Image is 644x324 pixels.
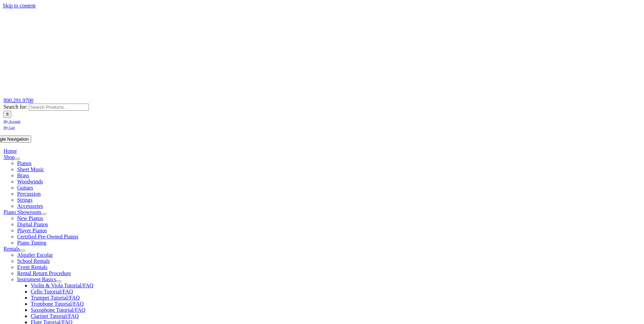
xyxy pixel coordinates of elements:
a: Piano Showroom [3,209,41,215]
a: Shop [3,154,15,160]
a: My Cart [3,124,15,130]
button: Open submenu of Instrument Basics [56,280,61,282]
a: School Rentals [17,258,50,264]
a: Digital Pianos [17,221,48,227]
a: Skip to content [3,3,36,8]
a: Alquiler Escolar [17,252,53,258]
a: Player Pianos [17,228,47,233]
a: Certified Pre-Owned Pianos [17,234,78,239]
a: Rentals [3,246,20,252]
button: Open submenu of Rentals [20,250,25,252]
a: My Account [3,118,20,124]
a: Strings [17,197,32,203]
span: Search for: [3,104,27,110]
input: Search [3,111,11,118]
input: Search Products... [29,104,89,111]
a: Accessories [17,203,43,209]
a: Woodwinds [17,179,43,184]
a: Rental Return Procedure [17,270,71,276]
a: Sheet Music [17,166,44,172]
a: Percussion [17,191,40,197]
a: Clarinet Tutorial/FAQ [31,313,79,319]
a: Home [3,148,17,154]
a: Saxophone Tutorial/FAQ [31,307,85,313]
a: Event Rentals [17,264,47,270]
button: Open submenu of Piano Showroom [41,213,47,215]
a: Piano Tuning [17,240,46,246]
span: My Cart [3,126,15,129]
a: Cello Tutorial/FAQ [31,289,73,294]
a: Instrument Basics [17,276,56,282]
a: Violin & Viola Tutorial/FAQ [31,283,93,288]
a: New Pianos [17,215,43,221]
a: Guitars [17,185,33,191]
a: Pianos [17,160,32,166]
a: Trumpet Tutorial/FAQ [31,295,79,301]
a: 800.291.9700 [3,97,33,103]
a: Brass [17,173,29,178]
span: My Account [3,120,20,123]
button: Open submenu of Shop [15,158,20,160]
a: Trombone Tutorial/FAQ [31,301,84,307]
